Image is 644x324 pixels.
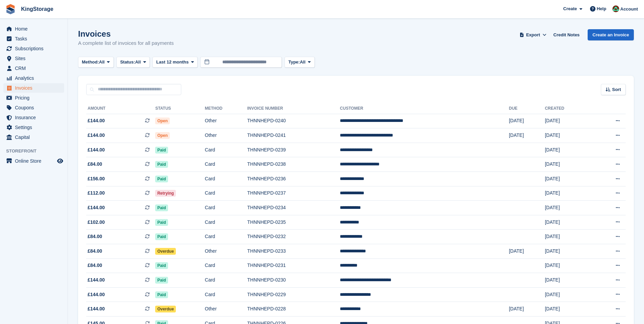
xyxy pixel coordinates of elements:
span: Paid [155,219,168,226]
span: Paid [155,262,168,269]
td: THNNHEPD-0239 [247,143,340,157]
td: Card [205,215,247,230]
td: Card [205,258,247,273]
span: £84.00 [88,233,102,240]
span: £144.00 [88,117,105,124]
th: Due [509,103,545,114]
span: Overdue [155,248,176,255]
span: Paid [155,204,168,211]
button: Type: All [284,57,314,68]
span: Analytics [15,73,56,83]
span: £144.00 [88,305,105,312]
span: All [99,59,105,66]
span: £144.00 [88,204,105,211]
a: menu [3,24,64,34]
td: THNNHEPD-0240 [247,114,340,128]
span: All [135,59,141,66]
span: Paid [155,161,168,168]
span: CRM [15,64,56,73]
span: Online Store [15,156,56,166]
span: £102.00 [88,219,105,226]
span: Paid [155,291,168,298]
span: Account [620,6,638,13]
span: Home [15,24,56,34]
a: menu [3,103,64,112]
span: Create [563,5,577,12]
span: Pricing [15,93,56,103]
span: Overdue [155,306,176,312]
td: THNNHEPD-0232 [247,230,340,244]
td: THNNHEPD-0234 [247,201,340,215]
span: Tasks [15,34,56,43]
td: [DATE] [509,114,545,128]
span: Status: [120,59,135,66]
img: stora-icon-8386f47178a22dfd0bd8f6a31ec36ba5ce8667c1dd55bd0f319d3a0aa187defe.svg [5,4,16,14]
td: [DATE] [545,287,591,302]
a: menu [3,54,64,63]
span: £144.00 [88,291,105,298]
td: [DATE] [545,143,591,157]
span: Type: [288,59,300,66]
span: £144.00 [88,276,105,284]
a: menu [3,44,64,53]
td: THNNHEPD-0238 [247,157,340,172]
span: Subscriptions [15,44,56,53]
td: THNNHEPD-0236 [247,172,340,186]
span: Storefront [6,148,68,155]
td: Card [205,287,247,302]
td: [DATE] [545,273,591,288]
td: Card [205,230,247,244]
p: A complete list of invoices for all payments [78,39,174,47]
a: Credit Notes [551,29,582,40]
span: Paid [155,147,168,154]
td: [DATE] [545,128,591,143]
td: [DATE] [509,302,545,317]
span: Paid [155,176,168,182]
td: THNNHEPD-0237 [247,186,340,201]
span: Export [526,32,540,38]
td: [DATE] [545,302,591,317]
span: Open [155,132,170,139]
td: Card [205,273,247,288]
span: Retrying [155,190,176,197]
td: THNNHEPD-0231 [247,258,340,273]
td: [DATE] [545,172,591,186]
td: Other [205,244,247,259]
a: Preview store [56,157,64,165]
td: Card [205,186,247,201]
a: menu [3,123,64,132]
button: Export [518,29,548,40]
span: Invoices [15,83,56,93]
td: Other [205,128,247,143]
a: Create an Invoice [588,29,634,40]
a: KingStorage [18,3,56,15]
td: THNNHEPD-0228 [247,302,340,317]
span: Paid [155,233,168,240]
span: £144.00 [88,146,105,154]
th: Created [545,103,591,114]
td: THNNHEPD-0241 [247,128,340,143]
button: Last 12 months [152,57,198,68]
span: Insurance [15,113,56,122]
th: Status [155,103,205,114]
a: menu [3,93,64,103]
td: [DATE] [545,258,591,273]
td: [DATE] [545,114,591,128]
span: Last 12 months [156,59,188,66]
td: Other [205,302,247,317]
span: Coupons [15,103,56,112]
span: £84.00 [88,262,102,269]
button: Method: All [78,57,114,68]
span: Open [155,118,170,124]
span: Paid [155,277,168,284]
td: THNNHEPD-0230 [247,273,340,288]
th: Customer [340,103,509,114]
span: £156.00 [88,175,105,182]
span: All [300,59,306,66]
span: £144.00 [88,132,105,139]
img: John King [612,5,619,12]
a: menu [3,83,64,93]
td: THNNHEPD-0233 [247,244,340,259]
td: [DATE] [509,244,545,259]
span: Sites [15,54,56,63]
